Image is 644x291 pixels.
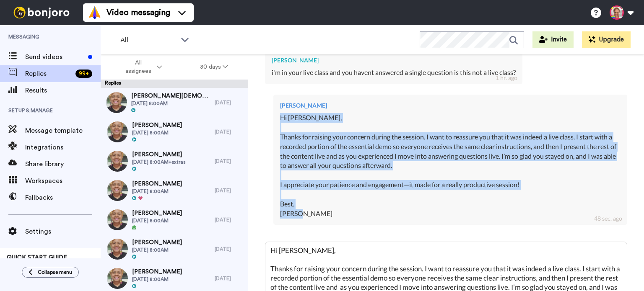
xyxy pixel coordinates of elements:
[132,129,182,136] span: [DATE] 8:00AM
[132,159,186,165] span: [DATE] 8:00AM+extras
[107,209,128,230] img: 84f75f2f-ea57-4964-b256-e7532b881315-thumb.jpg
[107,268,128,289] img: 0aace5f9-28c2-44a1-885c-ee704e9629b6-thumb.jpg
[215,158,244,165] div: [DATE]
[132,209,182,217] span: [PERSON_NAME]
[101,117,248,147] a: [PERSON_NAME][DATE] 8:00AM[DATE]
[132,150,186,159] span: [PERSON_NAME]
[215,246,244,252] div: [DATE]
[102,55,181,79] button: All assignees
[25,142,101,152] span: Integrations
[280,101,621,110] div: [PERSON_NAME]
[101,176,248,205] a: [PERSON_NAME][DATE] 8:00AM[DATE]
[25,193,101,203] span: Fallbacks
[132,268,182,276] span: [PERSON_NAME]
[107,180,128,201] img: ad1340cf-a660-455f-b3c1-ef00049306f6-thumb.jpg
[25,85,101,95] span: Results
[181,59,247,75] button: 30 days
[280,113,621,218] div: Hi [PERSON_NAME], Thanks for raising your concern during the session. I want to reassure you that...
[25,227,101,237] span: Settings
[107,121,128,142] img: 40bc4636-fd4a-444b-8747-1deb21a68e81-thumb.jpg
[215,216,244,223] div: [DATE]
[131,100,210,107] span: [DATE] 8:00AM
[496,74,517,82] div: 1 hr. ago
[121,59,155,75] span: All assignees
[101,88,248,117] a: [PERSON_NAME][DEMOGRAPHIC_DATA][DATE] 8:00AM[DATE]
[10,7,73,18] img: bj-logo-header-white.svg
[272,56,516,64] div: [PERSON_NAME]
[132,121,182,129] span: [PERSON_NAME]
[101,147,248,176] a: [PERSON_NAME][DATE] 8:00AM+extras[DATE]
[75,70,92,78] div: 99 +
[215,187,244,194] div: [DATE]
[120,35,177,45] span: All
[272,68,516,77] div: i'm in your live class and you havent answered a single question is this not a live class?
[132,180,182,188] span: [PERSON_NAME]
[132,276,182,283] span: [DATE] 8:00AM
[106,7,170,18] span: Video messaging
[594,214,622,223] div: 48 sec. ago
[215,129,244,135] div: [DATE]
[582,31,631,48] button: Upgrade
[132,238,182,247] span: [PERSON_NAME]
[101,205,248,234] a: [PERSON_NAME][DATE] 8:00AM[DATE]
[101,80,248,88] div: Replies
[131,92,210,100] span: [PERSON_NAME][DEMOGRAPHIC_DATA]
[132,247,182,253] span: [DATE] 8:00AM
[25,159,101,169] span: Share library
[25,176,101,186] span: Workspaces
[215,275,244,282] div: [DATE]
[107,239,128,260] img: 0aace5f9-28c2-44a1-885c-ee704e9629b6-thumb.jpg
[25,52,85,62] span: Send videos
[106,92,127,113] img: 84e8eb53-c5a3-43e7-8b0b-0181def41d86-thumb.jpg
[7,255,67,260] span: QUICK START GUIDE
[101,234,248,264] a: [PERSON_NAME][DATE] 8:00AM[DATE]
[132,217,182,224] span: [DATE] 8:00AM
[25,69,72,79] span: Replies
[38,269,72,276] span: Collapse menu
[22,267,79,278] button: Collapse menu
[532,31,574,48] button: Invite
[25,126,101,136] span: Message template
[88,6,101,19] img: vm-color.svg
[132,188,182,195] span: [DATE] 8:00AM
[107,151,128,172] img: a902f1c5-ec9c-4f3a-96f3-02a75e19e46f-thumb.jpg
[215,99,244,106] div: [DATE]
